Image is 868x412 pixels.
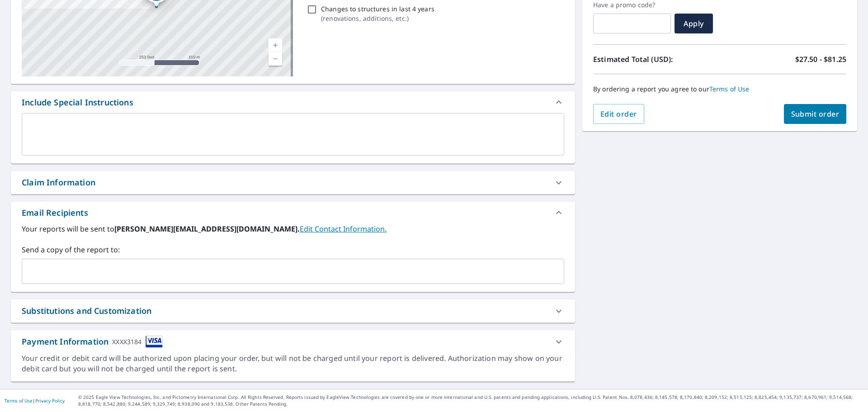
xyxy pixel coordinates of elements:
b: [PERSON_NAME][EMAIL_ADDRESS][DOMAIN_NAME]. [114,224,300,234]
div: Your credit or debit card will be authorized upon placing your order, but will not be charged unt... [22,353,564,374]
div: Payment Information [22,336,163,348]
span: Apply [682,19,706,28]
a: Terms of Use [5,398,33,404]
div: Include Special Instructions [22,96,133,109]
p: By ordering a report you agree to our [593,85,846,93]
div: Include Special Instructions [11,91,575,113]
span: Submit order [791,109,840,119]
a: Current Level 17, Zoom In [269,38,282,52]
p: © 2025 Eagle View Technologies, Inc. and Pictometry International Corp. All Rights Reserved. Repo... [78,394,863,407]
p: $27.50 - $81.25 [795,54,846,65]
div: Payment InformationXXXX3184cardImage [11,330,575,353]
a: Privacy Policy [35,398,65,404]
p: Estimated Total (USD): [593,54,720,65]
button: Edit order [593,104,644,124]
a: Terms of Use [709,85,750,93]
div: Email Recipients [22,207,88,219]
img: cardImage [146,336,163,348]
label: Have a promo code? [593,1,671,9]
p: | [5,398,65,403]
div: Substitutions and Customization [11,299,575,322]
button: Apply [675,14,713,33]
label: Send a copy of the report to: [22,244,564,255]
a: Current Level 17, Zoom Out [269,52,282,66]
label: Your reports will be sent to [22,223,564,234]
p: Changes to structures in last 4 years [321,4,434,14]
div: Substitutions and Customization [22,305,151,317]
div: XXXX3184 [112,336,142,348]
span: Edit order [600,109,637,119]
p: ( renovations, additions, etc. ) [321,14,434,23]
a: EditContactInfo [300,224,387,234]
div: Claim Information [22,176,95,189]
div: Email Recipients [11,202,575,223]
div: Claim Information [11,171,575,194]
button: Submit order [784,104,847,124]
